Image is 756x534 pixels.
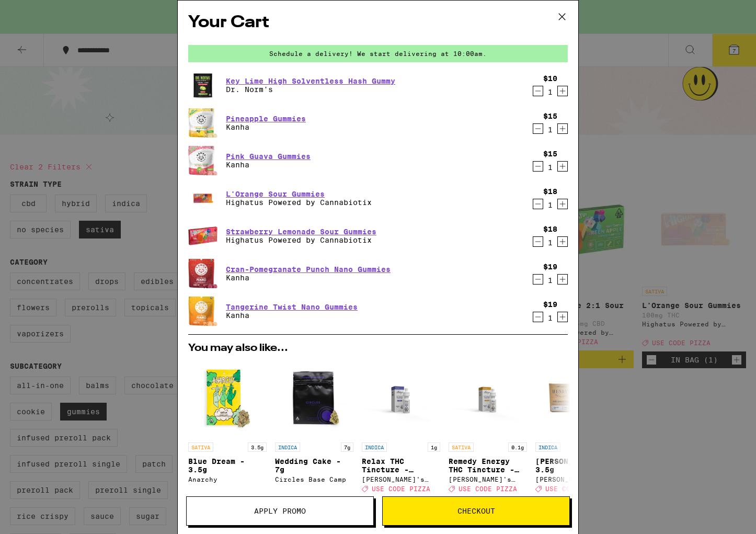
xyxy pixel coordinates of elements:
p: INDICA [535,442,560,452]
div: $10 [543,74,557,83]
p: 1g [428,442,440,452]
p: Dr. Norm's [226,85,395,94]
a: Key Lime High Solventless Hash Gummy [226,77,395,85]
img: Highatus Powered by Cannabiotix - L'Orange Sour Gummies [188,184,217,213]
p: Kanha [226,311,358,320]
a: Open page for Wedding Cake - 7g from Circles Base Camp [275,359,353,497]
a: Strawberry Lemonade Sour Gummies [226,228,376,236]
button: Decrement [533,199,543,209]
span: Apply Promo [254,507,306,515]
button: Increment [557,312,568,322]
img: Mary's Medicinals - Relax THC Tincture - 1000mg [362,359,440,437]
button: Apply Promo [186,496,374,526]
button: Checkout [382,496,570,526]
div: 1 [543,163,557,172]
a: L'Orange Sour Gummies [226,190,372,198]
span: USE CODE PIZZA [545,485,604,492]
div: 1 [543,314,557,322]
h2: Your Cart [188,11,568,35]
div: [PERSON_NAME] Original [535,476,614,483]
button: Decrement [533,86,543,96]
div: $15 [543,150,557,158]
button: Increment [557,86,568,96]
div: $19 [543,263,557,271]
span: USE CODE PIZZA [372,485,430,492]
p: Highatus Powered by Cannabiotix [226,198,372,207]
button: Increment [557,199,568,209]
button: Increment [557,123,568,134]
img: Dr. Norm's - Key Lime High Solventless Hash Gummy [188,70,217,100]
div: [PERSON_NAME]'s Medicinals [449,476,527,483]
p: [PERSON_NAME] - 3.5g [535,457,614,474]
a: Open page for Remedy Energy THC Tincture - 1000mg from Mary's Medicinals [449,359,527,497]
button: Decrement [533,161,543,172]
a: Open page for Blue Dream - 3.5g from Anarchy [188,359,267,497]
img: Anarchy - Blue Dream - 3.5g [188,359,267,437]
a: Cran-Pomegranate Punch Nano Gummies [226,265,391,274]
div: Schedule a delivery! We start delivering at 10:00am. [188,45,568,62]
p: 3.5g [248,442,267,452]
div: Anarchy [188,476,267,483]
button: Decrement [533,236,543,247]
div: [PERSON_NAME]'s Medicinals [362,476,440,483]
div: 1 [543,201,557,209]
a: Open page for King Louis XIII - 3.5g from Henry's Original [535,359,614,497]
img: Circles Base Camp - Wedding Cake - 7g [275,359,353,437]
div: Circles Base Camp [275,476,353,483]
p: Kanha [226,274,391,282]
img: Henry's Original - King Louis XIII - 3.5g [535,359,614,437]
div: 1 [543,88,557,96]
div: $19 [543,300,557,309]
a: Pineapple Gummies [226,115,306,123]
span: USE CODE PIZZA [459,485,517,492]
div: 1 [543,238,557,247]
img: Kanha - Cran-Pomegranate Punch Nano Gummies [188,258,217,289]
button: Increment [557,236,568,247]
a: Pink Guava Gummies [226,152,311,161]
button: Increment [557,274,568,285]
div: 1 [543,126,557,134]
img: Highatus Powered by Cannabiotix - Strawberry Lemonade Sour Gummies [188,226,217,245]
p: Blue Dream - 3.5g [188,457,267,474]
span: Checkout [457,507,495,515]
img: Mary's Medicinals - Remedy Energy THC Tincture - 1000mg [449,359,527,437]
p: INDICA [362,442,387,452]
div: $18 [543,225,557,233]
img: Kanha - Pineapple Gummies [188,107,217,139]
p: SATIVA [449,442,474,452]
p: INDICA [275,442,300,452]
p: Remedy Energy THC Tincture - 1000mg [449,457,527,474]
h2: You may also like... [188,343,568,354]
p: 7g [341,442,353,452]
button: Decrement [533,274,543,285]
p: Wedding Cake - 7g [275,457,353,474]
a: Open page for Relax THC Tincture - 1000mg from Mary's Medicinals [362,359,440,497]
button: Decrement [533,123,543,134]
img: Kanha - Pink Guava Gummies [188,145,217,176]
button: Decrement [533,312,543,322]
a: Tangerine Twist Nano Gummies [226,303,358,311]
button: Increment [557,161,568,172]
img: Kanha - Tangerine Twist Nano Gummies [188,296,217,327]
div: $15 [543,112,557,120]
div: 1 [543,276,557,285]
p: Relax THC Tincture - 1000mg [362,457,440,474]
p: Kanha [226,161,311,169]
p: Highatus Powered by Cannabiotix [226,236,376,244]
p: Kanha [226,123,306,131]
p: 0.1g [508,442,527,452]
div: $18 [543,187,557,196]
